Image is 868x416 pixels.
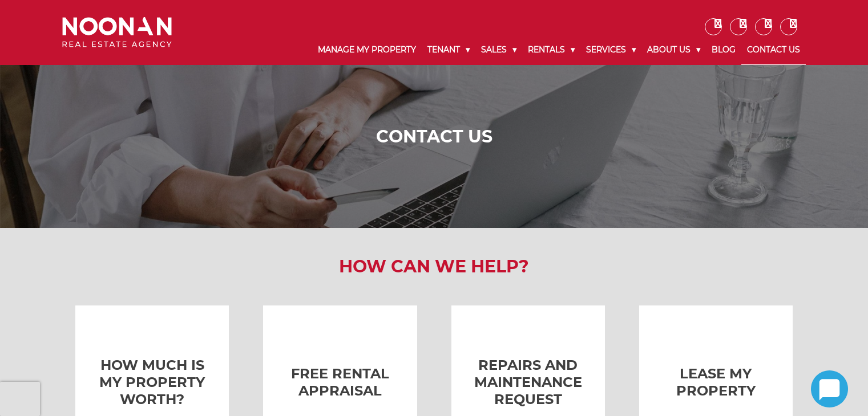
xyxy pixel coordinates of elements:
a: Rentals [522,35,580,64]
a: Sales [475,35,522,64]
img: Noonan Real Estate Agency [62,17,172,47]
a: Contact Us [741,35,806,65]
a: Blog [706,35,741,64]
h2: How Can We Help? [54,256,814,277]
a: Tenant [422,35,475,64]
a: About Us [641,35,706,64]
a: Services [580,35,641,64]
h1: Contact Us [65,127,803,147]
a: Manage My Property [312,35,422,64]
